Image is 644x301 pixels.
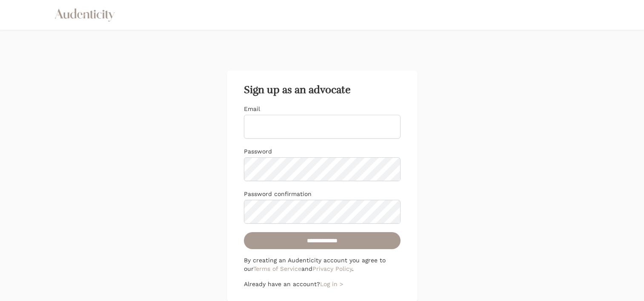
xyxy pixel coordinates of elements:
[244,190,312,197] label: Password confirmation
[244,84,401,96] h2: Sign up as an advocate
[244,105,260,112] label: Email
[244,148,272,155] label: Password
[253,265,301,272] a: Terms of Service
[244,280,401,288] p: Already have an account?
[244,256,401,273] p: By creating an Audenticity account you agree to our and .
[312,265,352,272] a: Privacy Policy
[320,281,343,287] a: Log in >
